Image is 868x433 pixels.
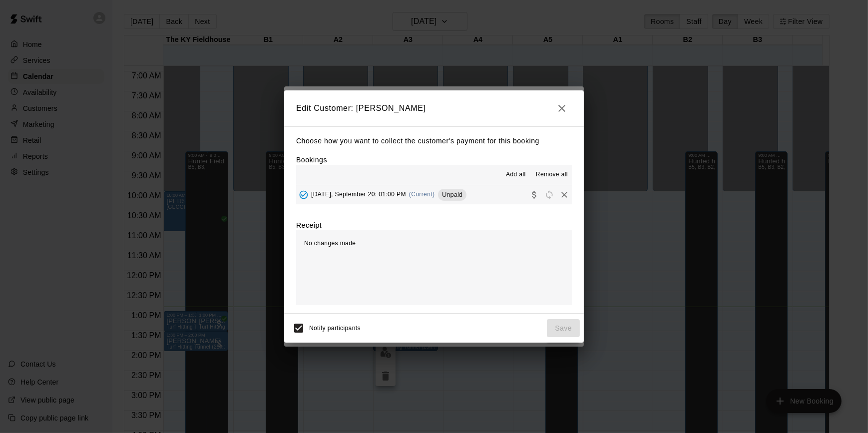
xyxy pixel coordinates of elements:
h2: Edit Customer: [PERSON_NAME] [284,90,584,126]
span: (Current) [409,191,435,198]
button: Added - Collect Payment [296,187,311,202]
button: Added - Collect Payment[DATE], September 20: 01:00 PM(Current)UnpaidCollect paymentRescheduleRemove [296,185,572,204]
span: Unpaid [438,191,466,198]
label: Bookings [296,156,327,164]
span: Collect payment [527,190,542,198]
span: Remove [557,190,572,198]
span: Notify participants [309,325,361,332]
label: Receipt [296,220,322,230]
button: Add all [500,167,532,183]
span: Remove all [536,170,568,180]
span: Reschedule [542,190,557,198]
span: [DATE], September 20: 01:00 PM [311,191,406,198]
span: No changes made [304,240,356,247]
button: Remove all [532,167,572,183]
span: Add all [506,170,526,180]
p: Choose how you want to collect the customer's payment for this booking [296,135,572,147]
